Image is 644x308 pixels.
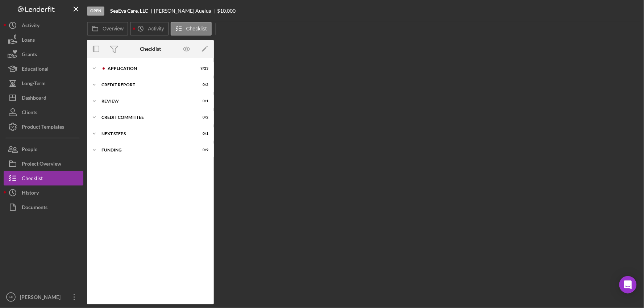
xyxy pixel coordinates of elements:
label: Overview [103,26,124,32]
button: People [4,142,83,157]
button: Project Overview [4,157,83,171]
button: Clients [4,105,83,120]
div: People [22,142,37,158]
div: Application [108,66,190,71]
b: SeaEva Care, LLC [110,8,148,14]
div: Documents [22,200,47,216]
div: Long-Term [22,76,46,92]
button: Grants [4,47,83,62]
div: Project Overview [22,157,61,173]
button: Documents [4,200,83,215]
div: Loans [22,33,35,49]
div: 0 / 1 [195,99,208,103]
div: Dashboard [22,91,46,107]
div: Grants [22,47,37,63]
div: [PERSON_NAME] Auelua [154,8,217,14]
div: 9 / 23 [195,66,208,71]
button: Dashboard [4,91,83,105]
div: Open [87,7,104,16]
div: Credit report [101,83,190,87]
div: 0 / 1 [195,132,208,136]
button: Activity [4,18,83,33]
button: AP[PERSON_NAME] [4,290,83,304]
div: History [22,186,39,202]
div: Clients [22,105,37,121]
span: $10,000 [217,8,236,14]
button: Loans [4,33,83,47]
text: AP [9,295,13,299]
label: Activity [148,26,164,32]
button: Checklist [171,22,212,36]
button: Educational [4,62,83,76]
div: 0 / 2 [195,115,208,120]
div: Review [101,99,190,103]
div: Credit Committee [101,115,190,120]
div: Checklist [140,46,161,52]
div: Open Intercom Messenger [619,276,637,294]
button: Long-Term [4,76,83,91]
div: 0 / 9 [195,148,208,152]
div: Funding [101,148,190,152]
div: Activity [22,18,40,34]
div: Next Steps [101,132,190,136]
label: Checklist [186,26,207,32]
button: Overview [87,22,128,36]
button: History [4,186,83,200]
button: Checklist [4,171,83,186]
div: [PERSON_NAME] [18,290,65,306]
div: 0 / 2 [195,83,208,87]
div: Educational [22,62,49,78]
button: Activity [130,22,169,36]
div: Checklist [22,171,43,187]
div: Product Templates [22,120,64,136]
button: Product Templates [4,120,83,134]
